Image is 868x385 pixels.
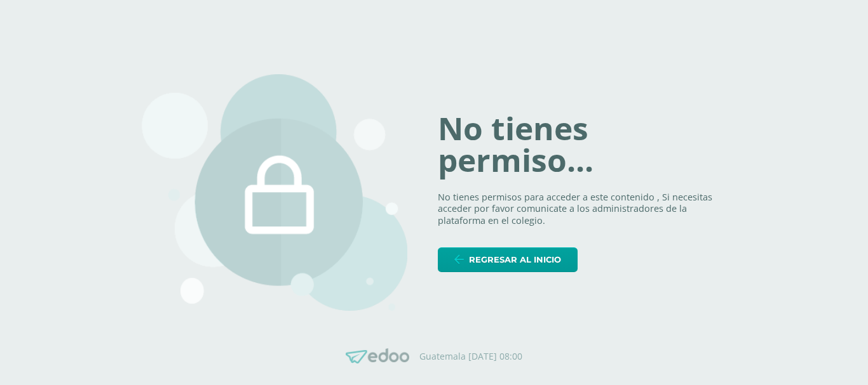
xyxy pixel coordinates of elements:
a: Regresar al inicio [438,247,578,272]
p: Guatemala [DATE] 08:00 [419,351,522,362]
img: 403.png [142,74,407,311]
p: No tienes permisos para acceder a este contenido , Si necesitas acceder por favor comunicate a lo... [438,192,726,227]
h1: No tienes permiso... [438,113,726,176]
span: Regresar al inicio [469,248,561,271]
img: Edoo [346,348,409,364]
